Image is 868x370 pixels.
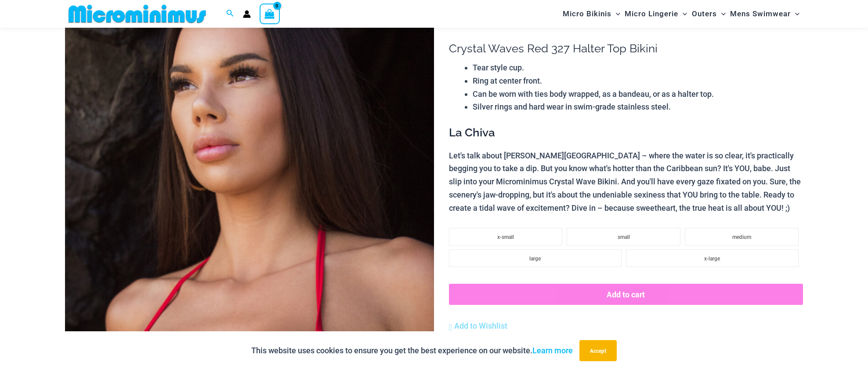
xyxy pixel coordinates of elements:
[626,249,799,267] li: x-large
[449,228,563,245] li: x-small
[529,256,541,262] span: large
[563,3,611,25] span: Micro Bikinis
[473,100,803,114] li: Silver rings and hard wear in swim-grade stainless steel.
[497,234,514,240] span: x-small
[449,319,507,333] a: Add to Wishlist
[692,3,717,25] span: Outers
[625,3,678,25] span: Micro Lingerie
[449,284,803,305] button: Add to cart
[567,228,680,245] li: small
[251,344,573,357] p: This website uses cookies to ensure you get the best experience on our website.
[449,42,803,55] h1: Crystal Waves Red 327 Halter Top Bikini
[579,340,617,361] button: Accept
[561,3,622,25] a: Micro BikinisMenu ToggleMenu Toggle
[685,228,799,245] li: medium
[454,321,507,330] span: Add to Wishlist
[559,1,803,26] nav: Site Navigation
[473,88,803,101] li: Can be worn with ties body wrapped, as a bandeau, or as a halter top.
[449,149,803,215] p: Let's talk about [PERSON_NAME][GEOGRAPHIC_DATA] – where the water is so clear, it's practically b...
[260,4,280,24] a: View Shopping Cart, empty
[532,346,573,355] a: Learn more
[611,3,620,25] span: Menu Toggle
[717,3,726,25] span: Menu Toggle
[449,249,622,267] li: large
[65,4,210,24] img: MM SHOP LOGO FLAT
[704,256,720,262] span: x-large
[732,234,751,240] span: medium
[622,3,689,25] a: Micro LingerieMenu ToggleMenu Toggle
[728,3,802,25] a: Mens SwimwearMenu ToggleMenu Toggle
[473,61,803,74] li: Tear style cup.
[791,3,799,25] span: Menu Toggle
[678,3,687,25] span: Menu Toggle
[243,10,251,18] a: Account icon link
[473,74,803,88] li: Ring at center front.
[226,8,234,19] a: Search icon link
[730,3,791,25] span: Mens Swimwear
[618,234,630,240] span: small
[690,3,728,25] a: OutersMenu ToggleMenu Toggle
[449,125,803,140] h3: La Chiva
